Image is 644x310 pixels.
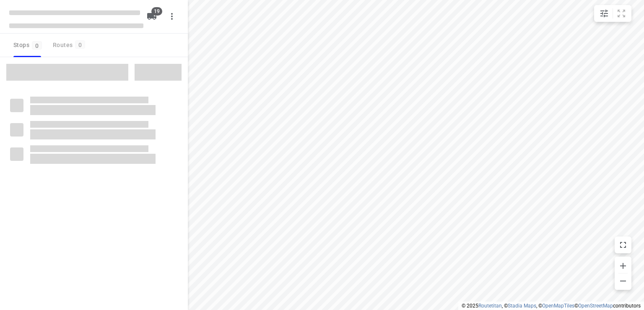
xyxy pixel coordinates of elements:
a: OpenMapTiles [542,303,574,309]
div: small contained button group [594,5,631,22]
li: © 2025 , © , © © contributors [462,303,641,309]
button: Map settings [596,5,613,22]
a: OpenStreetMap [578,303,613,309]
a: Routetitan [478,303,502,309]
a: Stadia Maps [508,303,536,309]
